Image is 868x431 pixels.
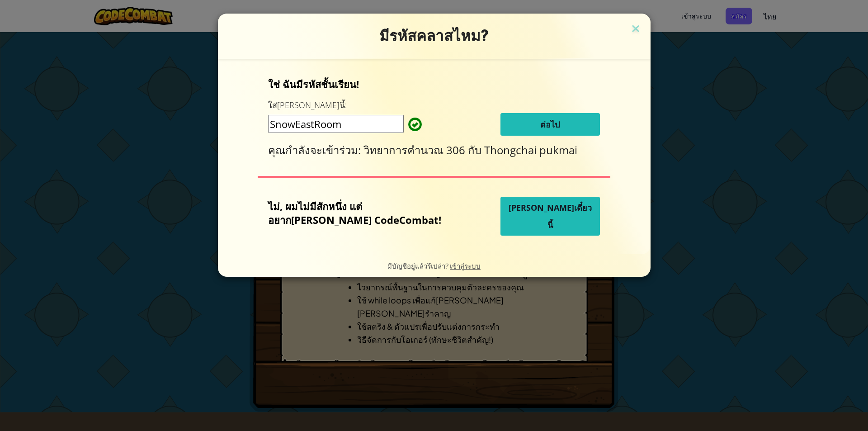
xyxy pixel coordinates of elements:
[379,27,489,45] span: มีรหัสคลาสไหม?
[450,261,481,270] a: เข้าสู่ระบบ
[500,197,600,236] button: [PERSON_NAME]เดี๋ยวนี้
[468,142,484,157] span: กับ
[363,142,468,157] span: วิทยาการคำนวณ 306
[630,23,642,36] img: close icon
[509,202,592,230] span: [PERSON_NAME]เดี๋ยวนี้
[268,142,363,157] span: คุณกำลังจะเข้าร่วม:
[500,113,600,136] button: ต่อไป
[268,99,347,111] label: ใส่[PERSON_NAME]นี้:
[268,77,600,91] p: ใช่ ฉันมีรหัสชั้นเรียน!
[387,261,450,270] span: มีบัญชีอยู่แล้วรึเปล่า?
[540,119,560,130] span: ต่อไป
[484,142,577,157] span: Thongchai pukmai
[268,199,455,227] p: ไม่, ผมไม่มีสักหนึ่ง แต่อยาก[PERSON_NAME] CodeCombat!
